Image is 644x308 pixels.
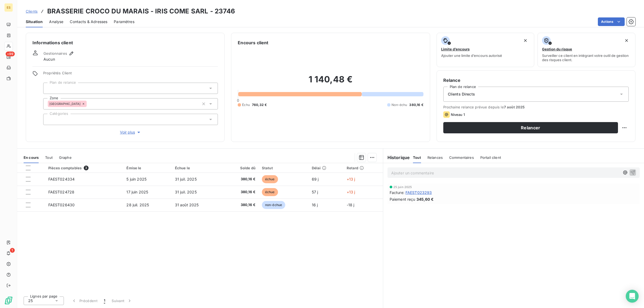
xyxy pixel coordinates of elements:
span: 380,16 € [225,189,255,195]
span: 1 [10,248,15,253]
span: Surveiller ce client en intégrant votre outil de gestion des risques client. [542,53,631,62]
span: -18 j [347,203,354,207]
span: non-échue [262,201,285,209]
span: Situation [26,19,43,24]
span: 345,60 € [416,196,434,202]
button: Voir plus [43,129,218,135]
span: Prochaine relance prévue depuis le [443,105,629,109]
span: Paiement reçu [390,196,415,202]
span: 57 j [312,190,318,194]
button: Suivant [108,295,136,306]
input: Ajouter une valeur [48,117,52,122]
div: Pièces comptables [48,166,120,170]
span: 760,32 € [252,102,267,107]
input: Ajouter une valeur [48,86,52,91]
span: Gestionnaires [43,51,67,56]
a: Clients [26,9,38,14]
span: Aucun [43,57,55,62]
span: Tout [413,155,421,160]
span: échue [262,188,278,196]
span: 17 juin 2025 [126,190,148,194]
span: +99 [6,52,15,56]
a: +99 [4,53,13,61]
span: FAEST024728 [48,190,75,194]
span: 28 juil. 2025 [126,203,149,207]
span: 3 [84,166,89,170]
span: 25 [28,298,33,303]
span: Commentaires [449,155,474,160]
div: Open Intercom Messenger [626,290,639,303]
span: Facture : [390,190,404,195]
div: Délai [312,166,340,170]
span: FAEST023293 [405,190,432,195]
span: En cours [24,155,39,160]
div: Retard [347,166,380,170]
span: Niveau 1 [451,112,465,117]
button: 1 [101,295,108,306]
span: 31 août 2025 [175,203,199,207]
span: Graphe [59,155,72,160]
span: FAEST024334 [48,177,75,181]
span: Ajouter une limite d’encours autorisé [441,53,502,58]
span: 380,16 € [225,202,255,208]
span: Portail client [480,155,501,160]
span: 380,16 € [409,102,423,107]
div: Échue le [175,166,219,170]
span: Clients Directs [448,91,475,97]
div: Solde dû [225,166,255,170]
div: ES [4,3,13,12]
span: Échu [242,102,250,107]
span: +13 j [347,190,355,194]
span: 5 juin 2025 [126,177,147,181]
span: échue [262,175,278,183]
h2: 1 140,48 € [238,74,423,90]
span: Gestion du risque [542,47,572,51]
span: 69 j [312,177,319,181]
span: 16 j [312,203,318,207]
input: Ajouter une valeur [87,101,91,106]
span: Limite d’encours [441,47,470,51]
span: [GEOGRAPHIC_DATA] [49,102,81,105]
span: Paramètres [114,19,134,24]
h6: Informations client [32,39,218,46]
span: 31 juil. 2025 [175,190,197,194]
span: Relances [427,155,443,160]
span: 0 [237,98,239,102]
button: Actions [598,17,625,26]
span: FAEST026430 [48,203,75,207]
span: 380,16 € [225,177,255,182]
span: 7 août 2025 [504,105,525,109]
span: 31 juil. 2025 [175,177,197,181]
div: Statut [262,166,305,170]
span: Voir plus [120,130,141,135]
button: Limite d’encoursAjouter une limite d’encours autorisé [437,33,535,67]
span: Tout [45,155,53,160]
img: Logo LeanPay [4,296,13,305]
span: Propriétés Client [43,71,218,78]
h6: Historique [383,154,410,161]
span: 1 [104,298,105,303]
h3: BRASSERIE CROCO DU MARAIS - IRIS COME SARL - 23746 [47,6,235,16]
span: Contacts & Adresses [70,19,107,24]
span: Non-échu [391,102,407,107]
button: Précédent [68,295,101,306]
div: Émise le [126,166,168,170]
span: Analyse [49,19,63,24]
span: +13 j [347,177,355,181]
span: 25 juin 2025 [393,185,412,189]
button: Relancer [443,122,618,133]
h6: Encours client [238,39,268,46]
h6: Relance [443,77,629,83]
button: Gestion du risqueSurveiller ce client en intégrant votre outil de gestion des risques client. [537,33,635,67]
